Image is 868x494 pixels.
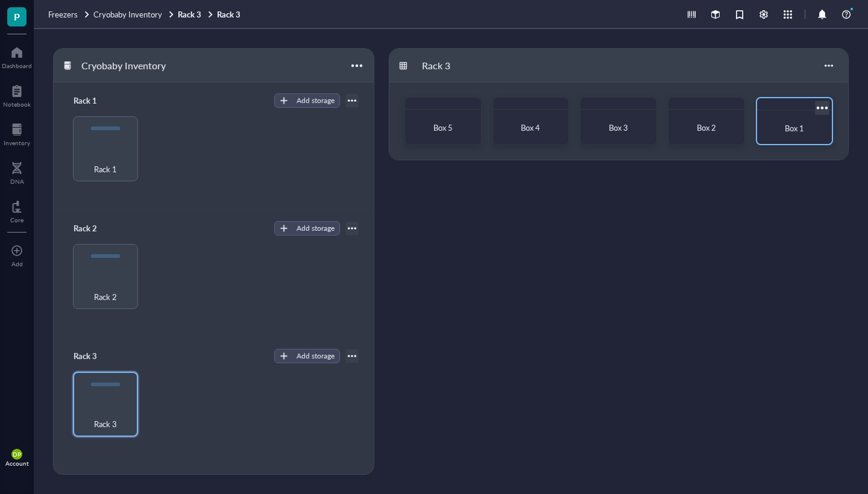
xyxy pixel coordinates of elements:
a: DNA [10,158,24,185]
span: Cryobaby Inventory [93,8,162,20]
span: Box 1 [785,122,804,134]
span: Box 5 [433,122,453,133]
span: P [14,9,20,24]
a: Notebook [3,81,31,108]
a: Freezers [48,9,91,20]
span: Rack 3 [94,417,117,431]
div: Core [10,216,24,224]
div: Rack 3 [417,55,489,76]
div: Add storage [297,223,335,234]
span: Rack 2 [94,290,117,304]
div: Cryobaby Inventory [76,55,171,76]
div: Account [5,460,29,467]
span: Box 4 [521,122,540,133]
span: Rack 1 [94,163,117,176]
span: Box 3 [609,122,628,133]
div: Rack 3 [68,348,140,364]
div: Rack 1 [68,92,140,109]
div: Notebook [3,101,31,108]
a: Rack 3Rack 3 [178,9,243,20]
button: Add storage [274,349,340,363]
button: Add storage [274,93,340,108]
div: Add storage [297,95,335,106]
div: Add storage [297,351,335,361]
div: Rack 2 [68,220,140,237]
div: DNA [10,178,24,185]
a: Cryobaby Inventory [93,9,175,20]
span: Freezers [48,8,78,20]
div: Inventory [4,139,30,146]
div: Dashboard [2,62,32,69]
button: Add storage [274,221,340,236]
a: Inventory [4,120,30,146]
a: Dashboard [2,43,32,69]
span: DP [13,451,21,458]
div: Add [11,260,23,267]
span: Box 2 [697,122,716,133]
a: Core [10,197,24,224]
